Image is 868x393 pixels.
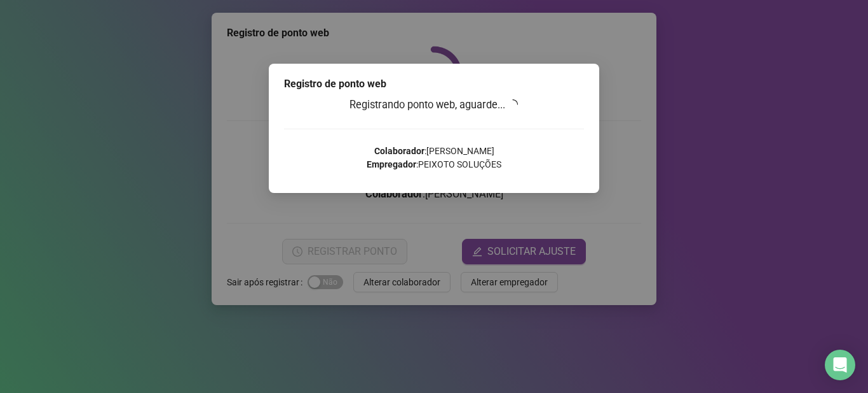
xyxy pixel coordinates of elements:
[506,97,520,111] span: loading
[284,76,584,92] div: Registro de ponto web
[825,350,855,380] div: Open Intercom Messenger
[284,145,584,171] p: : [PERSON_NAME] : PEIXOTO SOLUÇÕES
[284,97,584,113] h3: Registrando ponto web, aguarde...
[367,159,416,169] strong: Empregador
[374,146,424,156] strong: Colaborador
